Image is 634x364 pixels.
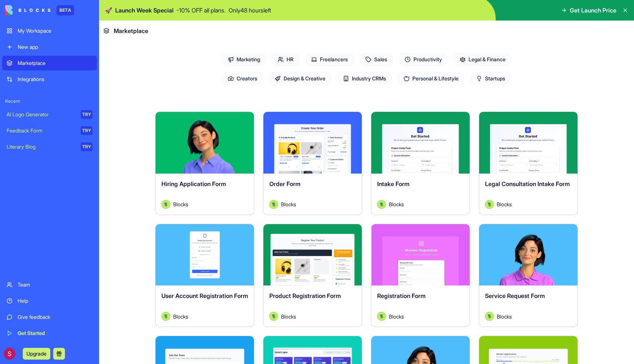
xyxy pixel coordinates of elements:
div: TRY [81,126,92,135]
div: Help [18,297,92,305]
div: Team [18,281,92,288]
a: Feedback FormTRY [2,123,97,138]
a: Intake FormAvatarBlocks [371,112,470,215]
span: Blocks [497,200,512,208]
span: Recent [2,98,97,104]
span: Legal Consultation Intake Form [485,180,570,188]
img: Avatar [269,312,278,321]
span: Design & Creative [269,72,331,85]
span: Blocks [281,200,296,208]
a: AI Logo GeneratorTRY [2,107,97,122]
span: Registration Form [377,292,426,299]
div: TRY [81,110,92,119]
button: Upgrade [23,348,50,360]
span: Startups [470,72,511,85]
div: Get Started [18,330,92,337]
p: - 10 % OFF all plans. [176,6,226,15]
span: Order Form [269,180,300,188]
img: Avatar [485,200,494,209]
img: Avatar [269,200,278,209]
a: Registration FormAvatarBlocks [371,224,470,327]
a: New app [2,40,97,54]
span: Blocks [389,313,404,320]
a: Order FormAvatarBlocks [263,112,362,215]
span: Creators [222,72,263,85]
a: My Workspace [2,23,97,38]
span: Legal & Finance [454,53,511,66]
div: New app [18,43,92,51]
a: Get Started [2,326,97,341]
div: My Workspace [18,27,92,34]
span: Blocks [173,200,188,208]
div: BETA [57,5,74,15]
a: Legal Consultation Intake FormAvatarBlocks [479,112,578,215]
span: Hiring Application Form [161,180,226,188]
div: TRY [81,142,92,151]
span: Blocks [173,313,188,320]
span: Marketplace [114,26,148,35]
p: Only 48 hours left [229,6,271,15]
a: Give feedback [2,310,97,324]
span: Industry CRMs [337,72,392,85]
a: Product Registration FormAvatarBlocks [263,224,362,327]
span: Intake Form [377,180,409,188]
div: Marketplace [18,59,92,67]
img: Avatar [161,312,170,321]
a: Marketplace [2,56,97,70]
span: User Account Registration Form [161,292,248,299]
span: Launch Week Special [115,6,174,15]
a: BETA [5,5,74,15]
span: Get Launch Price [570,6,616,15]
img: logo [5,5,51,15]
img: Avatar [161,200,170,209]
span: Personal & Lifestyle [398,72,464,85]
span: 🚀 [105,6,112,15]
a: Upgrade [23,350,50,357]
span: Service Request Form [485,292,545,299]
span: Marketing [222,53,266,66]
img: ACg8ocK4cxdBz9mQFl5YZLVYqlKgJFFcMla_cc61-rmpYwV-wWXQ=s96-c [4,348,15,360]
a: Help [2,294,97,308]
a: Team [2,277,97,292]
div: AI Logo Generator [7,111,76,118]
div: Give feedback [18,313,92,321]
div: Literary Blog [7,143,76,150]
img: Avatar [485,312,494,321]
span: Sales [360,53,393,66]
span: Blocks [281,313,296,320]
img: Avatar [377,312,386,321]
span: Productivity [399,53,448,66]
a: Service Request FormAvatarBlocks [479,224,578,327]
a: User Account Registration FormAvatarBlocks [155,224,254,327]
img: Avatar [377,200,386,209]
div: Integrations [18,76,92,83]
span: Product Registration Form [269,292,341,299]
span: HR [272,53,299,66]
a: Integrations [2,72,97,87]
span: Freelancers [305,53,354,66]
a: Hiring Application FormAvatarBlocks [155,112,254,215]
a: Literary BlogTRY [2,139,97,154]
span: Blocks [497,313,512,320]
span: Blocks [389,200,404,208]
div: Feedback Form [7,127,76,134]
